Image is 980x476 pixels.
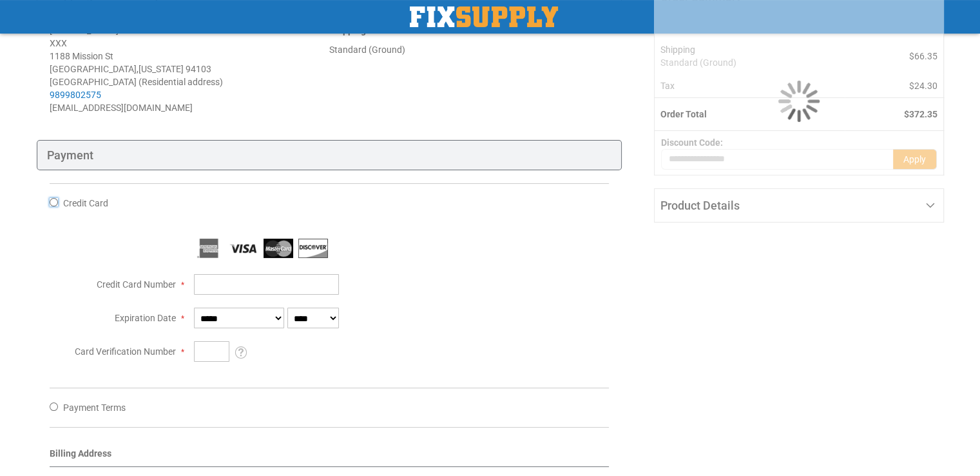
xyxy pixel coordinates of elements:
[229,239,258,258] img: Visa
[298,239,328,258] img: Discover
[63,198,108,208] span: Credit Card
[50,103,193,113] span: [EMAIL_ADDRESS][DOMAIN_NAME]
[264,239,293,258] img: MasterCard
[410,6,558,27] a: store logo
[329,43,609,56] div: Standard (Ground)
[97,279,176,290] span: Credit Card Number
[50,90,101,100] a: 9899802575
[410,6,558,27] img: Fix Industrial Supply
[329,25,399,35] span: Shipping Method
[50,447,610,467] div: Billing Address
[329,25,402,35] strong: :
[37,140,622,171] div: Payment
[50,24,329,114] address: [PERSON_NAME] Bond XXX 1188 Mission St [GEOGRAPHIC_DATA] , 94103 [GEOGRAPHIC_DATA] (Residential a...
[115,313,176,323] span: Expiration Date
[778,81,820,122] img: Loading...
[75,346,176,357] span: Card Verification Number
[139,64,184,74] span: [US_STATE]
[63,402,126,413] span: Payment Terms
[194,239,224,258] img: American Express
